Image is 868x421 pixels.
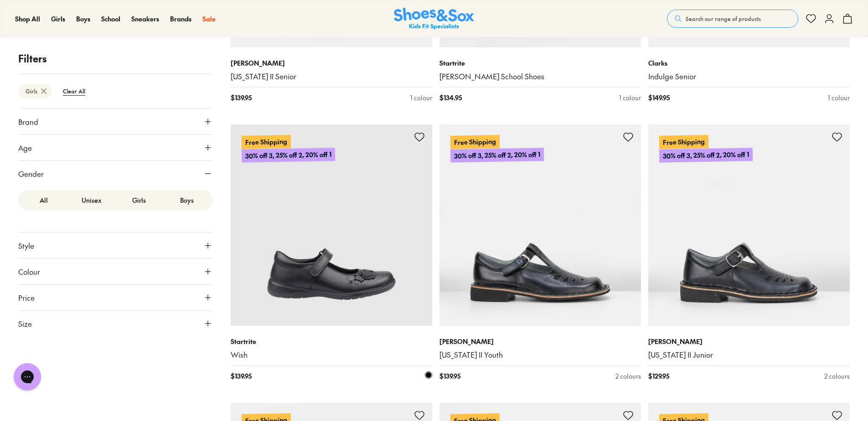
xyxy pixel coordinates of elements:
[824,371,850,381] div: 2 colours
[231,350,432,360] a: Wish
[439,337,641,346] p: [PERSON_NAME]
[101,14,120,24] a: School
[648,124,850,326] a: Free Shipping30% off 3, 25% off 2, 20% off 1
[648,371,669,381] span: $ 129.95
[170,14,191,23] span: Brands
[18,84,52,98] btn: Girls
[231,93,252,103] span: $ 139.95
[615,371,641,381] div: 2 colours
[15,14,40,24] a: Shop All
[450,135,500,149] p: Free Shipping
[18,285,212,310] button: Price
[68,192,116,209] label: Unisex
[439,124,641,326] a: Free Shipping30% off 3, 25% off 2, 20% off 1
[410,93,432,103] div: 1 colour
[202,14,216,23] span: Sale
[18,116,38,127] span: Brand
[202,14,216,24] a: Sale
[18,259,212,284] button: Colour
[648,350,850,360] a: [US_STATE] II Junior
[56,83,93,99] btn: Clear All
[667,10,798,28] button: Search our range of products
[18,292,35,303] span: Price
[51,14,65,24] a: Girls
[15,14,40,23] span: Shop All
[439,350,641,360] a: [US_STATE] II Youth
[170,14,191,24] a: Brands
[231,371,252,381] span: $ 139.95
[76,14,90,24] a: Boys
[18,240,34,251] span: Style
[18,266,40,277] span: Colour
[18,51,212,66] p: Filters
[131,14,159,23] span: Sneakers
[231,58,432,68] p: [PERSON_NAME]
[18,142,32,153] span: Age
[450,148,544,162] p: 30% off 3, 25% off 2, 20% off 1
[9,360,46,394] iframe: Gorgias live chat messenger
[648,337,850,346] p: [PERSON_NAME]
[648,93,670,103] span: $ 149.95
[439,58,641,68] p: Startrite
[394,8,474,30] a: Shoes & Sox
[163,192,211,209] label: Boys
[231,72,432,82] a: [US_STATE] II Senior
[659,148,753,163] p: 30% off 3, 25% off 2, 20% off 1
[131,14,159,24] a: Sneakers
[18,135,212,160] button: Age
[115,192,163,209] label: Girls
[242,135,291,149] p: Free Shipping
[439,93,462,103] span: $ 134.95
[18,233,212,258] button: Style
[18,168,44,179] span: Gender
[18,161,212,186] button: Gender
[686,15,761,23] span: Search our range of products
[231,337,432,346] p: Startrite
[659,135,708,149] p: Free Shipping
[76,14,90,23] span: Boys
[828,93,850,103] div: 1 colour
[439,72,641,82] a: [PERSON_NAME] School Shoes
[20,192,68,209] label: All
[648,72,850,82] a: Indulge Senior
[101,14,120,23] span: School
[231,124,432,326] a: Free Shipping30% off 3, 25% off 2, 20% off 1
[394,8,474,30] img: SNS_Logo_Responsive.svg
[242,148,335,162] p: 30% off 3, 25% off 2, 20% off 1
[439,371,460,381] span: $ 139.95
[619,93,641,103] div: 1 colour
[18,318,32,329] span: Size
[18,109,212,134] button: Brand
[648,58,850,68] p: Clarks
[51,14,65,23] span: Girls
[18,311,212,336] button: Size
